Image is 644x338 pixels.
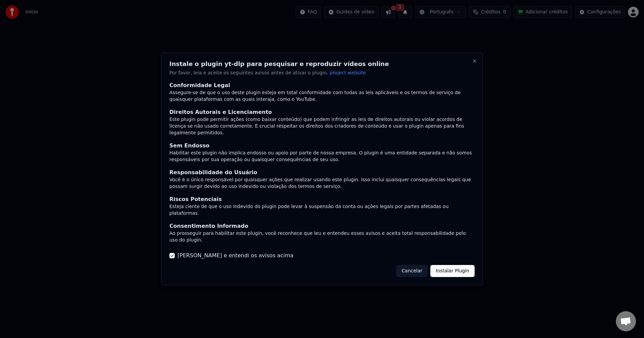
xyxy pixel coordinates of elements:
div: Habilitar este plugin não implica endosso ou apoio por parte de nossa empresa. O plugin é uma ent... [169,150,475,163]
span: project website [330,70,366,75]
p: Por favor, leia e aceite os seguintes avisos antes de ativar o plugin. [169,70,475,76]
div: Responsabilidade do Usuário [169,168,475,177]
div: Consentimento Informado [169,222,475,230]
div: Você é o único responsável por quaisquer ações que realizar usando este plugin. Isso inclui quais... [169,177,475,190]
div: Ao prosseguir para habilitar este plugin, você reconhece que leu e entendeu esses avisos e aceita... [169,230,475,244]
div: Direitos Autorais e Licenciamento [169,109,475,117]
div: Assegure-se de que o uso deste plugin esteja em total conformidade com todas as leis aplicáveis e... [169,90,475,103]
div: Riscos Potenciais [169,195,475,203]
button: Cancelar [396,265,428,277]
label: [PERSON_NAME] e entendi os avisos acima [177,252,293,260]
div: Esteja ciente de que o uso indevido do plugin pode levar à suspensão da conta ou ações legais por... [169,203,475,217]
button: Instalar Plugin [430,265,475,277]
h2: Instale o plugin yt-dlp para pesquisar e reproduzir vídeos online [169,61,475,67]
div: Conformidade Legal [169,82,475,90]
div: Sem Endosso [169,142,475,150]
div: Este plugin pode permitir ações (como baixar conteúdo) que podem infringir as leis de direitos au... [169,117,475,137]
